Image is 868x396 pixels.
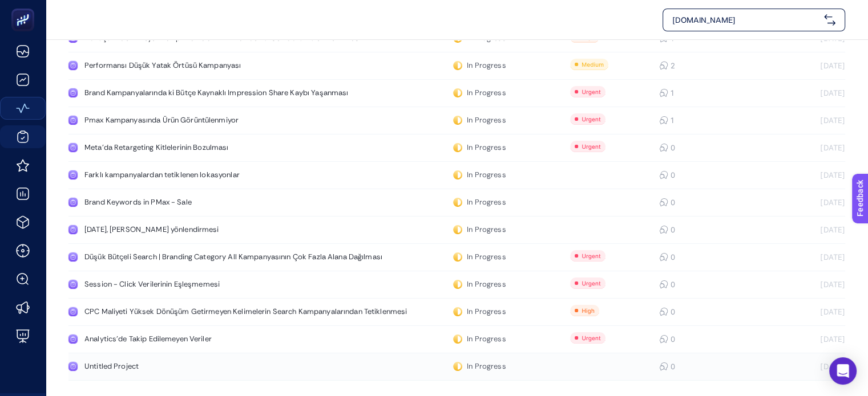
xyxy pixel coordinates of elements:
div: In Progress [453,198,506,207]
span: Feedback [7,3,43,13]
div: [DATE] [765,116,845,125]
div: [DATE] [765,362,845,371]
div: 2 [659,61,669,70]
img: svg%3e [824,14,835,26]
div: Pmax Kampanyasında Ürün Görüntülenmiyor [84,116,348,125]
span: [DOMAIN_NAME] [672,14,819,26]
div: [DATE] [765,334,845,344]
div: 0 [659,307,669,316]
a: Session - Click Verilerinin EşleşmemesiIn Progress0[DATE] [68,271,845,299]
a: Analytics'de Takip Edilemeyen VerilerIn Progress0[DATE] [68,326,845,353]
div: Farklı kampanyalardan tetiklenen lokasyonlar [84,170,348,179]
div: [DATE] [765,170,845,179]
div: In Progress [453,143,506,152]
div: In Progress [453,116,506,125]
div: 0 [659,143,669,152]
div: Brand Kampanyalarında ki Bütçe Kaynaklı Impression Share Kaybı Yaşanması [84,88,348,97]
a: Performansı Düşük Yatak Örtüsü KampanyasıIn Progress2[DATE] [68,52,845,80]
div: [DATE] [765,198,845,207]
div: 0 [659,362,669,371]
div: [DATE] [765,252,845,262]
div: 1 [659,116,669,125]
div: 0 [659,198,669,207]
a: Brand Keywords in PMax - SaleIn Progress0[DATE] [68,189,845,217]
div: 0 [659,252,669,262]
div: CPC Maliyeti Yüksek Dönüşüm Getirmeyen Kelimelerin Search Kampanyalarından Tetiklenmesi [84,307,407,316]
div: 0 [659,170,669,179]
div: Düşük Bütçeli Search | Branding Category All Kampanyasının Çok Fazla Alana Dağılması [84,252,382,262]
div: Analytics'de Takip Edilemeyen Veriler [84,334,348,344]
div: Meta'da Retargeting Kitlelerinin Bozulması [84,143,348,152]
div: In Progress [453,307,506,316]
div: 1 [659,88,669,97]
div: In Progress [453,252,506,262]
a: CPC Maliyeti Yüksek Dönüşüm Getirmeyen Kelimelerin Search Kampanyalarından TetiklenmesiIn Progres... [68,299,845,326]
div: In Progress [453,170,506,179]
div: [DATE] [765,88,845,97]
div: [DATE] [765,61,845,70]
div: Untitled Project [84,362,348,371]
div: 0 [659,334,669,344]
div: In Progress [453,334,506,344]
div: In Progress [453,280,506,289]
a: Untitled ProjectIn Progress0[DATE] [68,353,845,381]
a: Meta'da Retargeting Kitlelerinin BozulmasıIn Progress0[DATE] [68,134,845,162]
a: Pmax Kampanyasında Ürün GörüntülenmiyorIn Progress1[DATE] [68,107,845,134]
div: [DATE] [765,307,845,316]
a: Düşük Bütçeli Search | Branding Category All Kampanyasının Çok Fazla Alana DağılmasıIn Progress0[... [68,244,845,271]
div: In Progress [453,362,506,371]
a: Brand Kampanyalarında ki Bütçe Kaynaklı Impression Share Kaybı YaşanmasıIn Progress1[DATE] [68,80,845,107]
div: In Progress [453,88,506,97]
div: [DATE], [PERSON_NAME] yönlendirmesi [84,225,348,234]
div: Performansı Düşük Yatak Örtüsü Kampanyası [84,61,348,70]
div: Brand Keywords in PMax - Sale [84,198,348,207]
a: Farklı kampanyalardan tetiklenen lokasyonlarIn Progress0[DATE] [68,162,845,189]
div: [DATE] [765,280,845,289]
div: 0 [659,280,669,289]
div: In Progress [453,225,506,234]
div: Session - Click Verilerinin Eşleşmemesi [84,280,348,289]
div: Open Intercom Messenger [829,357,857,385]
div: In Progress [453,61,506,70]
a: [DATE], [PERSON_NAME] yönlendirmesiIn Progress0[DATE] [68,217,845,244]
div: [DATE] [765,225,845,234]
div: 0 [659,225,669,234]
div: [DATE] [765,143,845,152]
